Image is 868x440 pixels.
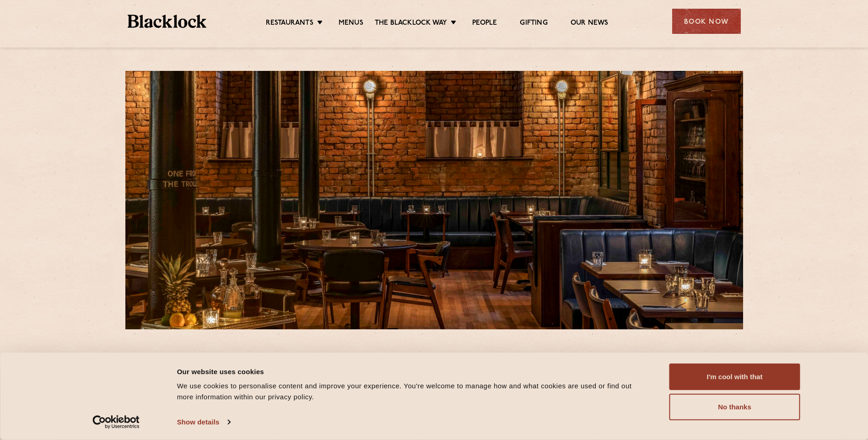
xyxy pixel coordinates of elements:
[669,394,800,420] button: No thanks
[571,19,609,29] a: Our News
[472,19,497,29] a: People
[339,19,363,29] a: Menus
[76,415,156,429] a: Usercentrics Cookiebot - opens in a new window
[669,364,800,390] button: I'm cool with that
[520,19,547,29] a: Gifting
[177,381,649,402] div: We use cookies to personalise content and improve your experience. You're welcome to manage how a...
[177,415,230,429] a: Show details
[672,9,741,34] div: Book Now
[128,15,207,28] img: BL_Textured_Logo-footer-cropped.svg
[177,366,649,377] div: Our website uses cookies
[266,19,313,29] a: Restaurants
[375,19,447,29] a: The Blacklock Way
